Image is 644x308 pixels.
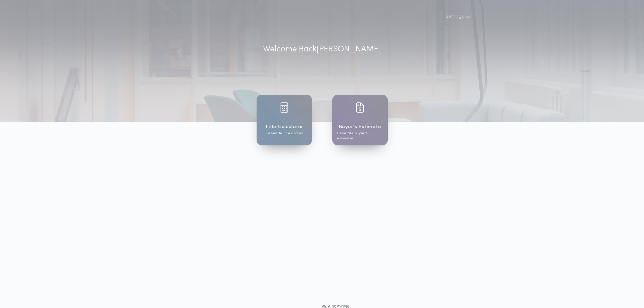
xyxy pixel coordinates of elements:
[280,102,288,113] img: card icon
[263,43,381,55] p: Welcome Back [PERSON_NAME]
[257,95,312,145] a: card iconTitle CalculatorGenerate title quotes
[339,123,381,131] h1: Buyer's Estimate
[265,123,303,131] h1: Title Calculator
[356,102,364,113] img: card icon
[441,11,473,23] button: Settings
[332,95,388,145] a: card iconBuyer's EstimateGenerate buyer's estimates
[337,131,383,141] p: Generate buyer's estimates
[266,131,303,136] p: Generate title quotes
